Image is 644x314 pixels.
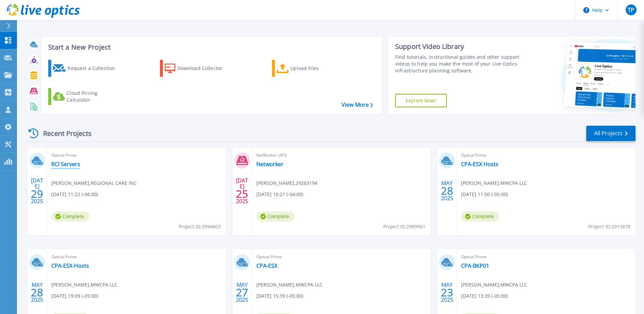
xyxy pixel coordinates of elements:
[383,223,425,230] span: Project ID: 2989961
[256,152,427,159] span: NetWorker (API)
[51,262,89,269] a: CPA-ESX-Hosts
[48,60,124,77] a: Request a Collection
[441,178,454,203] div: MAY 2025
[236,280,249,305] div: MAY 2025
[236,178,249,203] div: [DATE] 2025
[256,292,303,300] span: [DATE] 15:39 (-05:00)
[461,281,527,289] span: [PERSON_NAME] , MWCPA LLC
[461,253,631,261] span: Optical Prime
[51,191,98,198] span: [DATE] 11:22 (-06:00)
[461,152,631,159] span: Optical Prime
[441,280,454,305] div: MAY 2025
[256,262,277,269] a: CPA-ESX
[68,62,122,75] div: Request a Collection
[461,262,489,269] a: CPA-BKP01
[256,211,294,222] span: Complete
[51,152,222,159] span: Optical Prime
[51,179,137,187] span: [PERSON_NAME] , REGIONAL CARE INC
[628,7,634,13] span: TP
[31,280,43,305] div: MAY 2025
[160,60,236,77] a: Download Collector
[51,253,222,261] span: Optical Prime
[256,191,303,198] span: [DATE] 10:21 (-04:00)
[395,54,521,74] div: Find tutorials, instructional guides and other support videos to help you make the most of your L...
[51,281,117,289] span: [PERSON_NAME] , MWCPA LLC
[461,292,508,300] span: [DATE] 13:39 (-05:00)
[588,223,630,230] span: Project ID: 2915878
[67,90,121,103] div: Cloud Pricing Calculator
[256,179,317,187] span: [PERSON_NAME] , 29263194
[441,188,453,194] span: 28
[179,223,221,230] span: Project ID: 2994603
[586,126,636,141] a: All Projects
[290,62,345,75] div: Upload Files
[395,42,521,51] div: Support Video Library
[441,290,453,295] span: 23
[256,253,427,261] span: Optical Prime
[461,211,499,222] span: Complete
[26,125,101,142] div: Recent Projects
[31,290,43,295] span: 28
[31,191,43,197] span: 29
[236,290,248,295] span: 27
[236,191,248,197] span: 25
[256,281,323,289] span: [PERSON_NAME] , MWCPA LLC
[51,161,80,168] a: RCI Servers
[461,179,527,187] span: [PERSON_NAME] , MWCPA LLC
[178,62,232,75] div: Download Collector
[461,161,498,168] a: CPA-ESX Hosts
[48,88,124,105] a: Cloud Pricing Calculator
[395,94,447,107] a: Explore Now!
[461,191,508,198] span: [DATE] 11:50 (-05:00)
[272,60,348,77] a: Upload Files
[48,43,373,51] h3: Start a New Project
[256,161,283,168] a: Networker
[31,178,43,203] div: [DATE] 2025
[342,102,373,108] a: View More
[51,211,89,222] span: Complete
[51,292,98,300] span: [DATE] 19:09 (-05:00)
